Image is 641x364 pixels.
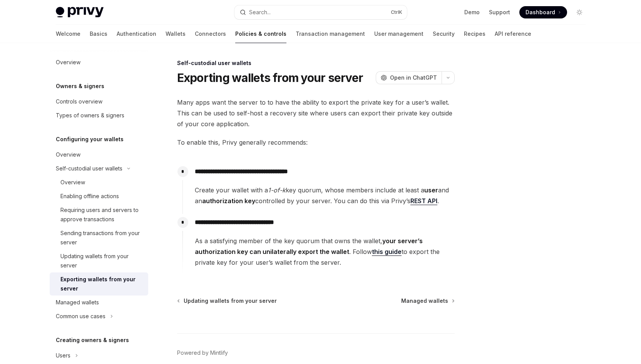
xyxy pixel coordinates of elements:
[60,275,144,293] div: Exporting wallets from your server
[50,272,148,296] a: Exporting wallets from your server
[50,148,148,162] a: Overview
[374,25,423,43] a: User management
[50,95,148,109] a: Controls overview
[56,97,102,106] div: Controls overview
[50,249,148,272] a: Updating wallets from your server
[56,58,80,67] div: Overview
[464,25,485,43] a: Recipes
[56,82,104,91] h5: Owners & signers
[60,205,144,224] div: Requiring users and servers to approve transactions
[177,349,228,357] a: Powered by Mintlify
[56,111,124,120] div: Types of owners & signers
[177,137,455,148] span: To enable this, Privy generally recommends:
[526,8,555,16] span: Dashboard
[372,248,402,256] a: this guide
[50,109,148,122] a: Types of owners & signers
[60,229,144,247] div: Sending transactions from your server
[195,185,454,206] span: Create your wallet with a key quorum, whose members include at least a and an controlled by your ...
[410,197,437,205] a: REST API
[573,6,586,18] button: Toggle dark mode
[401,297,448,305] span: Managed wallets
[519,6,567,18] a: Dashboard
[235,25,286,43] a: Policies & controls
[195,235,454,268] span: As a satisfying member of the key quorum that owns the wallet, . Follow to export the private key...
[56,164,122,173] div: Self-custodial user wallets
[195,25,226,43] a: Connectors
[495,25,531,43] a: API reference
[234,5,407,19] button: Search...CtrlK
[464,8,480,16] a: Demo
[424,186,438,194] strong: user
[56,336,129,345] h5: Creating owners & signers
[390,74,437,82] span: Open in ChatGPT
[60,178,85,187] div: Overview
[489,8,510,16] a: Support
[56,7,104,18] img: light logo
[50,296,148,309] a: Managed wallets
[166,25,186,43] a: Wallets
[391,9,402,15] span: Ctrl K
[50,175,148,189] a: Overview
[50,189,148,203] a: Enabling offline actions
[177,59,455,67] div: Self-custodial user wallets
[376,71,442,84] button: Open in ChatGPT
[401,297,454,305] a: Managed wallets
[178,297,277,305] a: Updating wallets from your server
[60,252,144,270] div: Updating wallets from your server
[177,71,363,85] h1: Exporting wallets from your server
[56,135,124,144] h5: Configuring your wallets
[56,25,80,43] a: Welcome
[50,203,148,226] a: Requiring users and servers to approve transactions
[50,55,148,69] a: Overview
[177,97,455,129] span: Many apps want the server to to have the ability to export the private key for a user’s wallet. T...
[433,25,455,43] a: Security
[50,226,148,249] a: Sending transactions from your server
[184,297,277,305] span: Updating wallets from your server
[117,25,156,43] a: Authentication
[249,8,271,17] div: Search...
[296,25,365,43] a: Transaction management
[56,351,70,360] div: Users
[268,186,286,194] em: 1-of-k
[56,150,80,159] div: Overview
[56,312,105,321] div: Common use cases
[202,197,255,205] strong: authorization key
[56,298,99,307] div: Managed wallets
[90,25,107,43] a: Basics
[60,192,119,201] div: Enabling offline actions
